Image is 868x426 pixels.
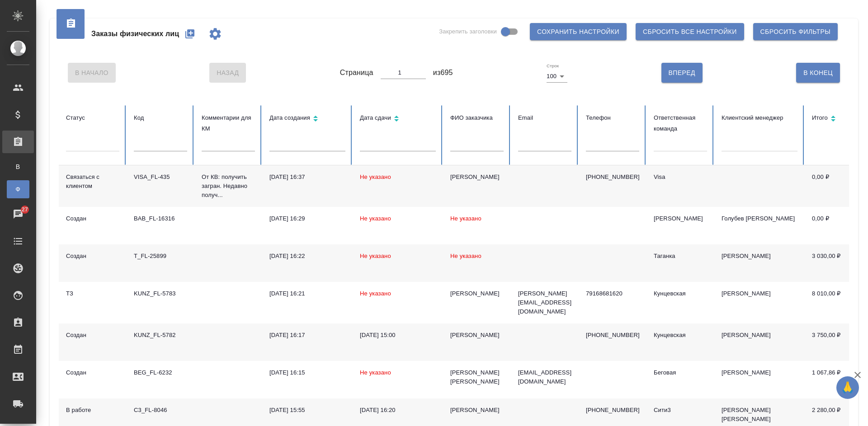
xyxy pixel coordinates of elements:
[134,289,187,298] div: KUNZ_FL-5783
[654,112,707,134] div: Ответственная команда
[7,180,29,198] a: Ф
[66,112,119,123] div: Статус
[11,162,25,171] span: В
[586,173,639,182] p: [PHONE_NUMBER]
[11,185,25,194] span: Ф
[66,368,119,377] div: Создан
[360,331,436,340] div: [DATE] 15:00
[450,253,481,259] span: Не указано
[360,215,391,222] span: Не указано
[360,253,391,259] span: Не указано
[134,368,187,377] div: BEG_FL-6232
[134,331,187,340] div: KUNZ_FL-5782
[654,173,707,182] div: Visa
[547,64,559,68] label: Строк
[269,406,345,415] div: [DATE] 15:55
[530,23,627,40] button: Сохранить настройки
[840,378,855,397] span: 🙏
[586,331,639,340] p: [PHONE_NUMBER]
[722,112,797,123] div: Клиентский менеджер
[66,406,119,415] div: В работе
[340,67,373,78] span: Страница
[450,289,504,298] div: [PERSON_NAME]
[654,368,707,377] div: Беговая
[654,406,707,415] div: Сити3
[66,214,119,223] div: Создан
[518,368,571,386] p: [EMAIL_ADDRESS][DOMAIN_NAME]
[202,173,255,200] p: От КВ: получить загран. Недавно получ...
[537,26,619,37] span: Сохранить настройки
[760,26,830,37] span: Сбросить фильтры
[269,368,345,377] div: [DATE] 16:15
[439,27,497,36] span: Закрепить заголовки
[134,252,187,261] div: T_FL-25899
[134,214,187,223] div: BAB_FL-16316
[518,289,571,316] p: [PERSON_NAME][EMAIL_ADDRESS][DOMAIN_NAME]
[360,406,436,415] div: [DATE] 16:20
[547,70,567,83] div: 100
[654,331,707,340] div: Кунцевская
[586,289,639,298] p: 79168681620
[134,112,187,123] div: Код
[450,331,504,340] div: [PERSON_NAME]
[654,289,707,298] div: Кунцевская
[636,23,744,40] button: Сбросить все настройки
[179,23,201,45] button: Создать
[450,406,504,415] div: [PERSON_NAME]
[360,173,391,180] span: Не указано
[450,368,504,386] div: [PERSON_NAME] [PERSON_NAME]
[714,361,805,398] td: [PERSON_NAME]
[796,63,840,83] button: В Конец
[586,112,639,123] div: Телефон
[7,158,29,176] a: В
[91,28,179,39] span: Заказы физических лиц
[2,203,34,225] a: 27
[433,67,453,78] span: из 695
[360,369,391,376] span: Не указано
[586,406,639,415] p: [PHONE_NUMBER]
[134,406,187,415] div: C3_FL-8046
[360,290,391,297] span: Не указано
[714,282,805,323] td: [PERSON_NAME]
[66,173,119,191] div: Связаться с клиентом
[360,112,436,126] div: Сортировка
[812,112,865,126] div: Сортировка
[836,376,859,399] button: 🙏
[714,244,805,282] td: [PERSON_NAME]
[753,23,838,40] button: Сбросить фильтры
[654,252,707,261] div: Таганка
[669,67,695,79] span: Вперед
[661,63,703,83] button: Вперед
[269,289,345,298] div: [DATE] 16:21
[134,173,187,182] div: VISA_FL-435
[66,252,119,261] div: Создан
[202,112,255,134] div: Комментарии для КМ
[450,173,504,182] div: [PERSON_NAME]
[269,331,345,340] div: [DATE] 16:17
[654,214,707,223] div: [PERSON_NAME]
[450,215,481,222] span: Не указано
[714,323,805,361] td: [PERSON_NAME]
[269,173,345,182] div: [DATE] 16:37
[269,112,345,126] div: Сортировка
[66,331,119,340] div: Создан
[450,112,504,123] div: ФИО заказчика
[803,67,833,79] span: В Конец
[16,205,33,214] span: 27
[518,112,571,123] div: Email
[269,214,345,223] div: [DATE] 16:29
[66,289,119,298] div: ТЗ
[714,207,805,244] td: Голубев [PERSON_NAME]
[269,252,345,261] div: [DATE] 16:22
[643,26,737,37] span: Сбросить все настройки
